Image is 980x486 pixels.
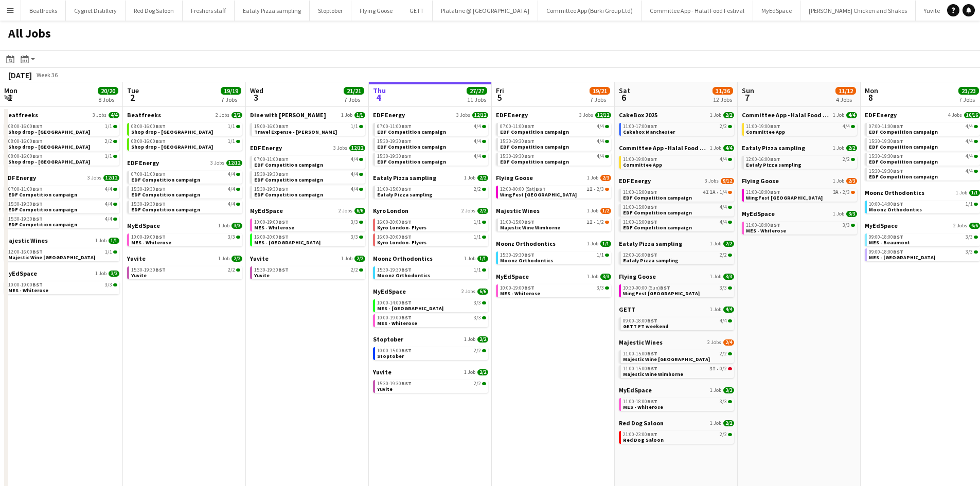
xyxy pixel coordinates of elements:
span: 08:00-16:00 [8,124,43,129]
span: EDF Energy [4,174,36,182]
span: 4/4 [105,202,112,207]
span: CakeBox 2025 [619,111,657,119]
span: Eataly Pizza sampling [742,144,805,152]
span: EDF Competition campaign [623,194,692,201]
span: EDF Competition campaign [869,158,938,165]
span: Committee App - Halal Food Festival [619,144,708,152]
span: Travel Expense - Jade [254,129,337,135]
button: Committee App (Burki Group Ltd) [538,1,642,21]
span: BST [524,138,534,145]
span: EDF Competition campaign [254,176,323,183]
span: 3 Jobs [705,178,719,184]
a: 15:30-19:30BST4/4EDF Competition campaign [500,138,609,150]
span: BST [893,201,903,207]
div: Eataly Pizza sampling1 Job2/211:00-15:00BST2/2Eataly Pizza sampling [373,174,488,207]
span: EDF Competition campaign [500,158,569,165]
span: EDF Competition campaign [869,173,938,180]
span: Committee App [746,129,785,135]
span: BST [893,168,903,174]
span: BST [155,186,166,192]
a: Eataly Pizza sampling1 Job2/2 [742,144,857,152]
span: 2/3 [843,190,850,195]
span: 2/2 [723,112,734,118]
span: Beatfreeks [4,111,38,119]
span: Shop drop - Newcastle Upon Tyne [131,143,213,150]
span: 15:30-19:30 [869,154,903,159]
span: 2/2 [477,208,488,214]
span: 2/2 [846,145,857,151]
div: Flying Goose1 Job2/311:00-18:00BST3A•2/3WingFest [GEOGRAPHIC_DATA] [742,177,857,210]
a: 08:00-16:00BST1/1Shop drop - [GEOGRAPHIC_DATA] [131,123,240,135]
span: EDF Energy [496,111,528,119]
span: BST [770,123,780,130]
a: Committee App - Halal Food Festival1 Job4/4 [742,111,857,119]
div: Beatfreeks3 Jobs4/408:00-16:00BST1/1Shop drop - [GEOGRAPHIC_DATA]08:00-16:00BST2/2Shop drop - [GE... [4,111,119,174]
a: Committee App - Halal Food Festival1 Job4/4 [619,144,734,152]
a: 12:00-00:00 (Sat)BST1I•2/3WingFest [GEOGRAPHIC_DATA] [500,186,609,197]
span: 15:30-19:30 [869,169,903,174]
span: 2/3 [846,178,857,184]
span: 11:00-19:00 [623,157,657,162]
button: Beatfreeks [21,1,66,21]
span: 15:30-19:30 [254,172,289,177]
span: 1/1 [228,124,235,129]
a: Dine with [PERSON_NAME]1 Job1/1 [250,111,365,119]
span: BST [536,186,546,192]
span: EDF Competition campaign [377,158,446,165]
span: BST [647,123,657,130]
span: 4/4 [720,157,727,162]
span: 15:30-19:30 [377,154,412,159]
a: CakeBox 20251 Job2/2 [619,111,734,119]
div: MyEdSpace1 Job3/311:00-18:00BST3/3MES - Whiterose [742,210,857,237]
span: 4/4 [474,124,481,129]
a: 11:00-17:00BST2/2Cakebox Manchester [623,123,732,135]
span: 12:00-16:00 [746,157,780,162]
span: 1 Job [833,178,844,184]
span: EDF Energy [619,177,651,185]
a: 15:30-19:30BST4/4EDF Competition campaign [377,138,486,150]
span: 1I [586,187,593,192]
span: EDF Competition campaign [131,206,200,213]
span: 4/4 [228,172,235,177]
a: 07:00-11:00BST4/4EDF Competition campaign [254,156,363,168]
div: Eataly Pizza sampling1 Job2/212:00-16:00BST2/2Eataly Pizza sampling [742,144,857,177]
span: BST [647,156,657,163]
button: Red Dog Saloon [126,1,183,21]
span: EDF Competition campaign [8,191,77,198]
span: 08:00-16:00 [8,139,43,144]
span: 1/1 [351,124,358,129]
span: 2 Jobs [216,112,229,118]
span: 4 Jobs [948,112,962,118]
span: EDF Energy [865,111,897,119]
span: 1/1 [969,190,980,196]
span: BST [32,153,43,159]
span: WingFest Bristol [746,194,823,201]
span: 10:00-14:00 [869,202,903,207]
span: 07:00-11:00 [8,187,43,192]
span: 11:00-15:00 [623,205,657,210]
div: MyEdSpace2 Jobs6/610:00-19:00BST3/3MES - Whiterose16:00-20:00BST3/3MES - [GEOGRAPHIC_DATA] [250,207,365,255]
a: Flying Goose1 Job2/3 [496,174,611,182]
a: 07:00-11:00BST4/4EDF Competition campaign [8,186,117,197]
span: Moonz Orthodontics [865,189,924,196]
span: EDF Competition campaign [254,191,323,198]
span: Eataly Pizza sampling [746,161,801,168]
span: BST [647,204,657,210]
span: BST [278,186,289,192]
a: 07:00-11:00BST4/4EDF Competition campaign [500,123,609,135]
span: Kyro London [373,207,408,214]
span: 4/4 [228,202,235,207]
span: 4/4 [720,205,727,210]
div: • [623,190,732,195]
span: MyEdSpace [250,207,283,214]
span: 07:00-11:00 [869,124,903,129]
span: 1 Job [464,175,475,181]
span: Moonz Orthodontics [869,206,922,213]
span: BST [401,138,412,145]
a: 15:30-19:30BST4/4EDF Competition campaign [254,186,363,197]
a: Beatfreeks3 Jobs4/4 [4,111,119,119]
span: 2/2 [720,124,727,129]
span: 1/1 [966,202,973,207]
span: EDF Competition campaign [131,191,200,198]
a: Kyro London2 Jobs2/2 [373,207,488,214]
